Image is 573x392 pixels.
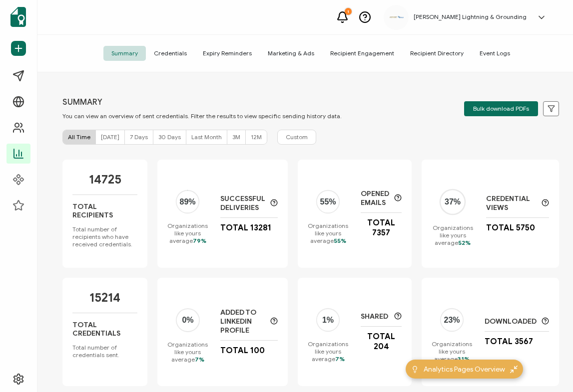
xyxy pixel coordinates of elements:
span: 3M [232,133,240,141]
p: You can view an overview of sent credentials. Filter the results to view specific sending history... [62,112,342,120]
span: Marketing & Ads [260,46,322,61]
p: Successful Deliveries [220,195,265,212]
div: 1 [345,8,352,15]
p: Total Recipients [72,202,137,219]
p: 15214 [89,290,120,305]
p: Total 3567 [485,337,533,347]
p: 14725 [89,172,121,187]
p: Total 204 [361,332,402,352]
p: Shared [361,312,389,321]
span: Analytics Pages Overview [424,364,505,375]
p: SUMMARY [62,97,342,107]
span: Expiry Reminders [195,46,260,61]
p: Organizations like yours average [308,222,348,244]
span: 7 Days [130,133,148,141]
span: 52% [458,239,471,246]
p: Opened Emails [361,190,389,207]
p: Total 13281 [220,223,271,233]
img: sertifier-logomark-colored.svg [10,7,26,27]
p: Total Credentials [72,321,137,338]
span: All Time [68,133,90,141]
span: 7% [195,356,204,363]
p: Organizations like yours average [308,340,348,363]
img: minimize-icon.svg [510,366,518,373]
span: Event Logs [472,46,518,61]
span: Custom [286,133,308,142]
span: 12M [251,133,262,141]
span: 55% [334,237,346,244]
span: 30 Days [158,133,181,141]
p: Total 5750 [486,223,535,233]
span: Bulk download PDFs [473,106,529,112]
p: Total 7357 [361,218,402,238]
span: [DATE] [101,133,119,141]
span: Recipient Engagement [322,46,402,61]
span: Last Month [191,133,222,141]
span: 79% [193,237,206,244]
span: Summary [103,46,146,61]
p: Added to LinkedIn Profile [220,308,265,335]
p: Downloaded [485,317,537,326]
span: 31% [458,355,470,363]
p: Organizations like yours average [432,340,472,363]
h5: [PERSON_NAME] Lightning & Grounding [414,13,527,20]
p: Total number of recipients who have received credentials. [72,225,137,248]
iframe: Chat Widget [523,344,573,392]
p: Total number of credentials sent. [72,344,137,359]
p: Organizations like yours average [432,224,474,246]
span: Recipient Directory [402,46,472,61]
button: Bulk download PDFs [464,101,538,116]
p: Total 100 [220,346,265,356]
p: Organizations like yours average [167,222,208,244]
p: Credential Views [486,195,537,212]
img: aadcaf15-e79d-49df-9673-3fc76e3576c2.png [389,15,404,19]
span: 7% [335,355,345,363]
p: Organizations like yours average [167,341,208,363]
span: Credentials [146,46,195,61]
button: Custom [277,130,316,145]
